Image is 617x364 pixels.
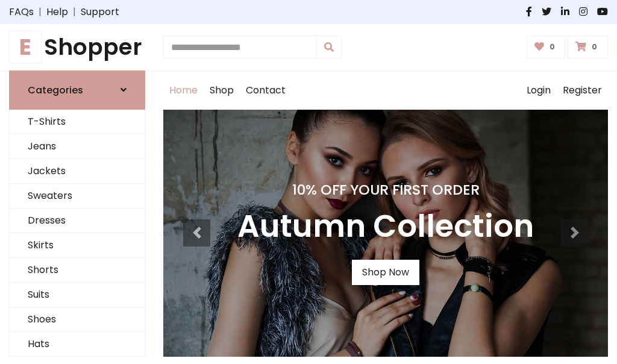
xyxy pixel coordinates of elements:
[10,233,145,258] a: Skirts
[527,36,566,58] a: 0
[9,5,34,19] a: FAQs
[521,71,557,110] a: Login
[10,134,145,159] a: Jeans
[240,71,292,110] a: Contact
[237,181,534,198] h4: 10% Off Your First Order
[9,31,42,63] span: E
[34,5,46,19] span: |
[9,34,145,61] h1: Shopper
[10,110,145,134] a: T-Shirts
[352,260,419,285] a: Shop Now
[10,258,145,283] a: Shorts
[10,159,145,184] a: Jackets
[568,36,608,58] a: 0
[10,184,145,209] a: Sweaters
[68,5,81,19] span: |
[10,283,145,307] a: Suits
[163,71,204,110] a: Home
[9,71,145,110] a: Categories
[557,71,608,110] a: Register
[10,307,145,332] a: Shoes
[10,209,145,233] a: Dresses
[46,5,68,19] a: Help
[589,42,600,52] span: 0
[547,42,558,52] span: 0
[81,5,119,19] a: Support
[28,84,83,96] h6: Categories
[9,34,145,61] a: EShopper
[10,332,145,357] a: Hats
[237,208,534,245] h3: Autumn Collection
[204,71,240,110] a: Shop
